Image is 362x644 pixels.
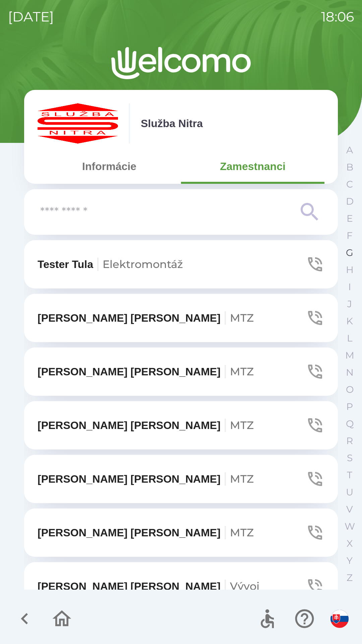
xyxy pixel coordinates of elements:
p: [PERSON_NAME] [PERSON_NAME] [38,310,254,326]
span: MTZ [230,526,254,539]
p: [PERSON_NAME] [PERSON_NAME] [38,417,254,433]
img: c55f63fc-e714-4e15-be12-dfeb3df5ea30.png [38,103,118,144]
button: [PERSON_NAME] [PERSON_NAME]MTZ [24,508,338,557]
span: Vývoj [230,580,259,593]
span: MTZ [230,472,254,485]
button: [PERSON_NAME] [PERSON_NAME]MTZ [24,455,338,503]
button: [PERSON_NAME] [PERSON_NAME]MTZ [24,347,338,396]
p: [DATE] [8,7,54,27]
img: sk flag [330,610,349,628]
span: Elektromontáž [103,258,183,271]
button: Informácie [38,154,181,178]
p: [PERSON_NAME] [PERSON_NAME] [38,525,254,541]
span: MTZ [230,311,254,324]
button: [PERSON_NAME] [PERSON_NAME]MTZ [24,401,338,449]
p: Služba Nitra [141,115,203,131]
span: MTZ [230,365,254,378]
button: [PERSON_NAME] [PERSON_NAME]Vývoj [24,562,338,610]
p: [PERSON_NAME] [PERSON_NAME] [38,364,254,380]
p: 18:06 [321,7,354,27]
button: [PERSON_NAME] [PERSON_NAME]MTZ [24,294,338,342]
p: Tester Tula [38,256,183,272]
button: Tester TulaElektromontáž [24,240,338,288]
p: [PERSON_NAME] [PERSON_NAME] [38,578,259,594]
span: MTZ [230,419,254,432]
img: Logo [24,47,338,79]
button: Zamestnanci [181,154,324,178]
p: [PERSON_NAME] [PERSON_NAME] [38,471,254,487]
